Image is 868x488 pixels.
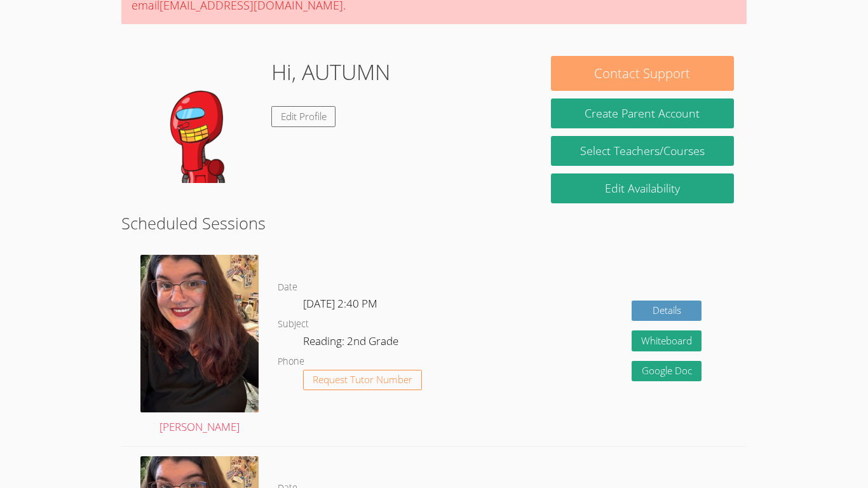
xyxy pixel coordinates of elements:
h2: Scheduled Sessions [121,211,747,235]
button: Whiteboard [632,330,702,351]
dt: Date [278,280,297,295]
a: Google Doc [632,361,702,382]
span: [DATE] 2:40 PM [303,296,377,311]
a: [PERSON_NAME] [140,255,259,437]
button: Create Parent Account [551,98,734,128]
img: IMG_7509.jpeg [140,255,259,412]
a: Details [632,301,702,322]
span: Request Tutor Number [313,375,412,384]
a: Edit Profile [271,106,336,127]
a: Edit Availability [551,173,734,203]
dd: Reading: 2nd Grade [303,332,401,354]
dt: Subject [278,316,309,332]
dt: Phone [278,354,304,370]
button: Contact Support [551,56,734,91]
img: default.png [134,56,261,183]
button: Request Tutor Number [303,370,422,391]
a: Select Teachers/Courses [551,136,734,166]
h1: Hi, AUTUMN [271,56,391,88]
